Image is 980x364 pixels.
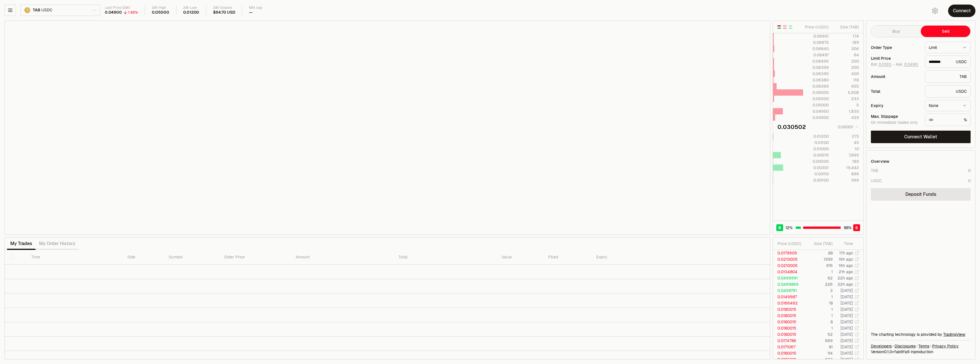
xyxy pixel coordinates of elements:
td: 1399 [806,256,833,262]
button: Show Sell Orders Only [783,25,787,29]
td: 0.0180015 [773,306,806,312]
td: 0.0210005 [773,256,806,262]
td: 0.0134804 [773,269,806,275]
div: 0.00100 [803,177,829,183]
button: Show Buy Orders Only [788,25,793,29]
th: Time [27,250,123,265]
td: 0.0499991 [773,275,806,281]
div: 0.06870 [803,40,829,45]
a: TradingView [943,332,965,337]
div: Total [871,89,920,93]
td: 916 [806,262,833,269]
div: 0.06000 [803,90,829,95]
time: [DATE] [840,357,853,362]
div: 0.04950 [803,108,829,114]
time: [DATE] [840,313,853,318]
td: 52 [806,331,833,338]
td: 0.0499791 [773,287,806,294]
div: 0.06369 [803,83,829,89]
button: 0.0120 [878,62,892,67]
span: Bid - [871,62,895,67]
div: 0.00301 [803,165,829,170]
button: My Order History [36,238,79,249]
button: Show Buy and Sell Orders [777,25,781,29]
td: 1 [806,294,833,300]
time: 17h ago [839,250,853,256]
div: 0.01000 [803,146,829,152]
td: 3 [806,287,833,294]
div: % [925,114,971,126]
div: 273 [834,133,859,139]
span: 88 % [844,225,852,231]
div: 999 [834,177,859,183]
th: Expiry [592,250,684,265]
div: 24h Volume [213,6,235,10]
td: 0.0180015 [773,319,806,325]
button: Connect [948,5,975,17]
td: 0.0180015 [773,325,806,331]
div: 0 [968,178,971,184]
td: 0.0149987 [773,294,806,300]
div: Limit Price [871,56,920,60]
time: 19h ago [839,263,853,268]
div: Price ( USDC ) [777,241,806,246]
div: 0.06495 [803,58,829,64]
div: 0.05000 [803,102,829,108]
div: 0.06395 [803,71,829,77]
div: 0.06840 [803,46,829,52]
div: Last Price (24h) [105,6,138,10]
div: The charting technology is provided by [871,332,971,337]
div: 233 [834,96,859,102]
div: 0.01200 [183,10,199,15]
span: Ask [896,62,918,67]
td: 0.0182319 [773,356,806,363]
td: 0.0179605 [773,250,806,256]
span: B [778,225,781,231]
a: Deposit Funds [871,188,971,201]
a: Privacy Policy [932,343,959,349]
time: [DATE] [840,307,853,312]
td: 88 [806,250,833,256]
div: Mkt cap [249,6,262,10]
div: Overview [871,159,889,164]
div: On immediate trades only [871,120,920,125]
div: Version 0.1.0 + in production [871,349,971,355]
div: $64.70 USD [213,10,235,15]
div: 0.04900 [105,10,122,15]
td: 0.0180015 [773,312,806,319]
div: 19,442 [834,165,859,170]
td: 114 [806,350,833,356]
div: 304 [834,46,859,52]
span: 12 % [785,225,793,231]
button: Connect Wallet [871,131,971,143]
div: 0.06380 [803,77,829,83]
div: 0.06901 [803,33,829,39]
td: 0.0166462 [773,300,806,306]
button: Select all [9,255,14,260]
div: 0.06399 [803,65,829,70]
div: 896 [834,171,859,177]
td: 18 [806,300,833,306]
td: 669 [806,338,833,344]
div: 0.030502 [777,123,806,131]
div: USDC [871,178,882,184]
img: TAB Logo [25,8,30,13]
div: 189 [834,40,859,45]
time: [DATE] [840,288,853,293]
div: 0.01200 [803,133,829,139]
div: 0.00110 [803,171,829,177]
time: 19h ago [839,257,853,262]
button: 0.00001 [836,124,859,130]
td: 0.0180015 [773,331,806,338]
time: [DATE] [840,332,853,337]
div: 10 [834,146,859,152]
span: fab9fa9b7ec9a020ac26549b924120f0702620c4 [894,349,910,354]
div: 655 [834,83,859,89]
td: 0.0171067 [773,344,806,350]
th: Value [497,250,544,265]
div: Size ( TAB ) [810,241,833,246]
button: Buy [871,26,921,37]
td: 0.0174786 [773,338,806,344]
div: 429 [834,115,859,120]
div: Price ( USDC ) [803,24,829,30]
